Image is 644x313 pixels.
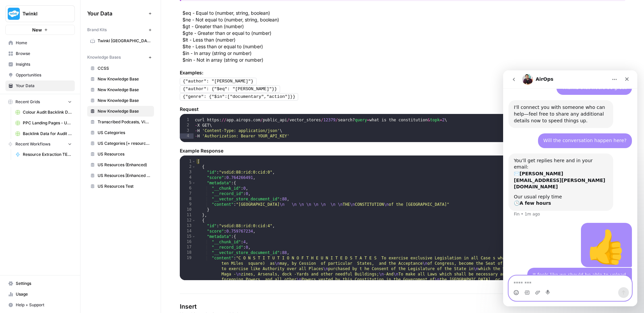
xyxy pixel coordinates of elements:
div: 11 [180,212,196,218]
span: Toggle code folding, rows 12 through 21 [192,218,196,223]
span: US Resources [Enhanced + Review Count] [98,173,151,179]
span: Resource Extraction TEST [23,151,72,158]
h4: Insert [180,302,625,311]
span: Toggle code folding, rows 1 through 22 [192,159,196,164]
button: Workspace: Twinkl [5,5,75,22]
div: 18 [180,250,196,255]
a: Resource Extraction TEST [12,149,75,160]
span: Browse [16,51,72,57]
a: Home [5,38,75,48]
span: Recent Grids [15,99,40,105]
span: New Knowledge Base [98,98,151,104]
pre: {"author": "[PERSON_NAME]"} [180,78,257,85]
a: CCSS [87,63,154,74]
div: 16 [180,239,196,245]
span: US Resources [98,151,151,157]
a: Opportunities [5,70,75,80]
span: Recent Workflows [15,141,50,147]
div: 2 [180,123,194,128]
div: 4 [180,175,196,180]
span: Help + Support [16,302,72,308]
div: 6 [180,186,196,191]
span: Settings [16,280,72,287]
div: 12 [180,218,196,223]
div: 9 [180,202,196,207]
span: Brand Kits [87,27,107,33]
div: 3 [180,170,196,175]
div: 1 [180,159,196,164]
span: US Categories [+ resource count] [98,140,151,146]
span: Colour Audit Backlink Data [23,109,72,115]
a: Browse [5,48,75,59]
a: US Categories [87,127,154,138]
pre: {"author": {"$eq": "[PERSON_NAME]"}} [180,85,280,93]
div: 2 [180,164,196,170]
a: US Categories [+ resource count] [87,138,154,149]
a: New Knowledge Base [87,84,154,95]
a: Twinkl [GEOGRAPHIC_DATA] [87,36,154,46]
div: 17 [180,245,196,250]
div: 8 [180,196,196,202]
a: US Resources (Enhanced) [87,160,154,170]
a: Backlink Data for Audit Grid [12,128,75,139]
iframe: Intercom live chat [503,70,637,306]
li: $in - In array (string or number) [182,50,625,57]
span: Your Data [16,83,72,89]
a: Insights [5,59,75,70]
div: 15 [180,234,196,239]
span: New Knowledge Base [98,108,151,114]
span: Usage [16,291,72,297]
li: $nin - Not in array (string or number) [182,57,625,63]
p: Examples: [180,69,625,76]
li: $lt - Less than (number) [182,37,625,43]
span: US Categories [98,130,151,136]
button: New [5,25,75,35]
span: Toggle code folding, rows 2 through 11 [192,164,196,170]
li: $gte - Greater than or equal to (number) [182,30,625,37]
a: Usage [5,289,75,300]
div: 4 [180,133,194,139]
span: CCSS [98,65,151,71]
span: Knowledge Bases [87,54,121,60]
span: Twinkl [GEOGRAPHIC_DATA] [98,38,151,44]
div: 5 [180,180,196,186]
li: $eq - Equal to (number, string, boolean) [182,10,625,16]
span: Home [16,40,72,46]
div: 7 [180,191,196,196]
a: New Knowledge Base [87,106,154,117]
span: US Resources (Enhanced) [98,162,151,168]
div: 10 [180,207,196,212]
img: Twinkl Logo [8,8,20,20]
span: Twinkl [22,10,63,17]
span: US Resources Test [98,183,151,189]
a: US Resources [Enhanced + Review Count] [87,170,154,181]
a: Colour Audit Backlink Data [12,107,75,118]
span: Opportunities [16,72,72,78]
div: 3 [180,128,194,133]
div: 1 [180,117,194,123]
li: $lte - Less than or equal to (number) [182,43,625,50]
